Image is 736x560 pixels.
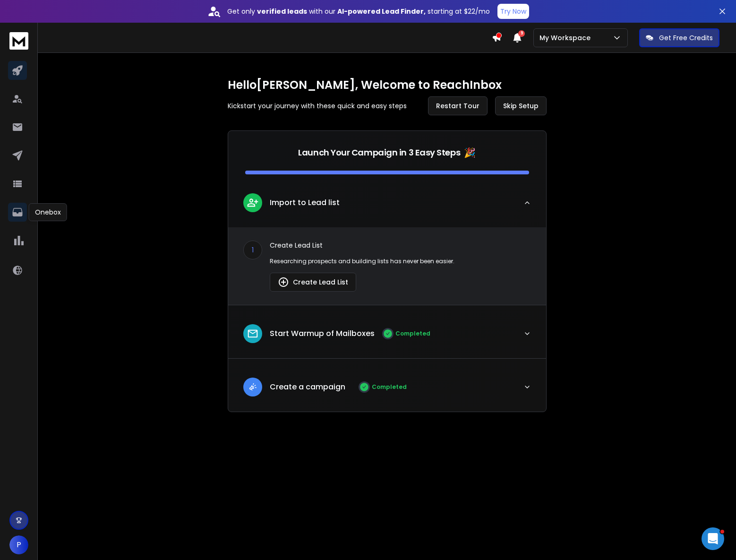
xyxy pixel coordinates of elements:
p: Completed [372,383,407,391]
iframe: Intercom live chat [702,527,724,550]
img: logo [9,32,28,50]
button: Create Lead List [270,273,356,292]
div: leadImport to Lead list [228,227,546,305]
p: Get Free Credits [659,33,713,43]
p: Get only with our starting at $22/mo [227,7,490,16]
img: lead [278,276,289,288]
span: 9 [518,30,525,37]
button: Skip Setup [495,96,547,115]
img: lead [247,197,259,208]
img: lead [247,381,259,393]
button: P [9,535,28,554]
button: leadStart Warmup of MailboxesCompleted [228,317,546,358]
div: 1 [243,241,262,259]
button: Get Free Credits [639,28,719,47]
p: Launch Your Campaign in 3 Easy Steps [298,146,460,159]
button: Restart Tour [428,96,488,115]
p: Create a campaign [270,381,345,393]
p: Completed [395,330,430,337]
p: My Workspace [539,33,594,43]
span: 🎉 [464,146,476,159]
h1: Hello [PERSON_NAME] , Welcome to ReachInbox [228,78,547,93]
button: leadCreate a campaignCompleted [228,370,546,412]
p: Try Now [500,7,526,16]
button: Try Now [497,4,529,19]
p: Start Warmup of Mailboxes [270,328,375,339]
strong: AI-powered Lead Finder, [337,7,426,16]
strong: verified leads [257,7,307,16]
p: Kickstart your journey with these quick and easy steps [228,101,407,111]
img: lead [247,327,259,340]
button: leadImport to Lead list [228,186,546,227]
p: Import to Lead list [270,197,340,208]
p: Create Lead List [270,241,531,250]
div: Onebox [29,203,67,221]
p: Researching prospects and building lists has never been easier. [270,258,531,265]
span: Skip Setup [503,101,539,111]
